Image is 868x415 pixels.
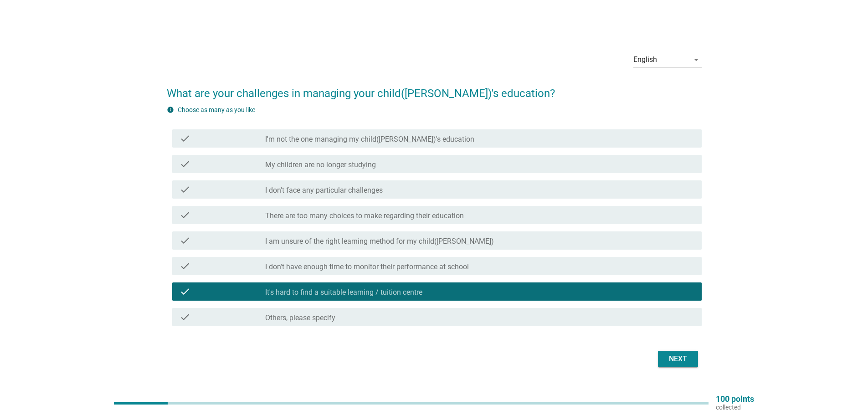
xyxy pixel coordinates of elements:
p: 100 points [716,395,754,403]
p: collected [716,403,754,411]
i: check [180,184,190,195]
i: check [180,261,190,272]
i: check [180,133,190,144]
label: I'm not the one managing my child([PERSON_NAME])'s education [265,135,474,144]
i: check [180,159,190,169]
div: English [633,56,657,64]
i: check [180,286,190,297]
i: info [167,106,174,113]
label: Choose as many as you like [178,106,255,113]
label: My children are no longer studying [265,160,376,169]
div: Next [665,354,691,364]
i: arrow_drop_down [691,54,702,65]
label: Others, please specify [265,313,335,323]
label: I am unsure of the right learning method for my child([PERSON_NAME]) [265,237,494,246]
button: Next [658,351,698,367]
label: There are too many choices to make regarding their education [265,211,464,220]
i: check [180,235,190,246]
label: It's hard to find a suitable learning / tuition centre [265,288,422,297]
label: I don't face any particular challenges [265,186,383,195]
h2: What are your challenges in managing your child([PERSON_NAME])'s education? [167,76,702,102]
label: I don't have enough time to monitor their performance at school [265,262,469,272]
i: check [180,210,190,220]
i: check [180,312,190,323]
